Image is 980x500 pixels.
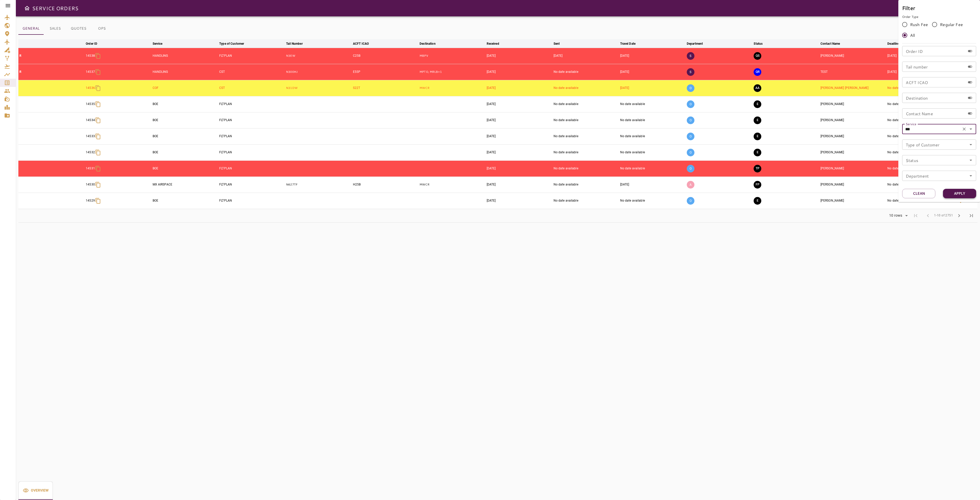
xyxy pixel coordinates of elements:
span: Regular Fee [940,21,963,28]
span: All [910,32,915,38]
button: Open [967,125,974,133]
div: rushFeeOrder [902,19,976,41]
label: Service [906,122,916,126]
button: Open [967,141,974,148]
button: Open [967,172,974,179]
button: Apply [943,189,976,198]
p: Order Type [902,15,976,19]
h6: Filter [902,4,976,12]
button: Clean [902,189,935,198]
span: Rush Fee [910,21,928,28]
button: Open [967,157,974,164]
button: Clear [961,125,968,133]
